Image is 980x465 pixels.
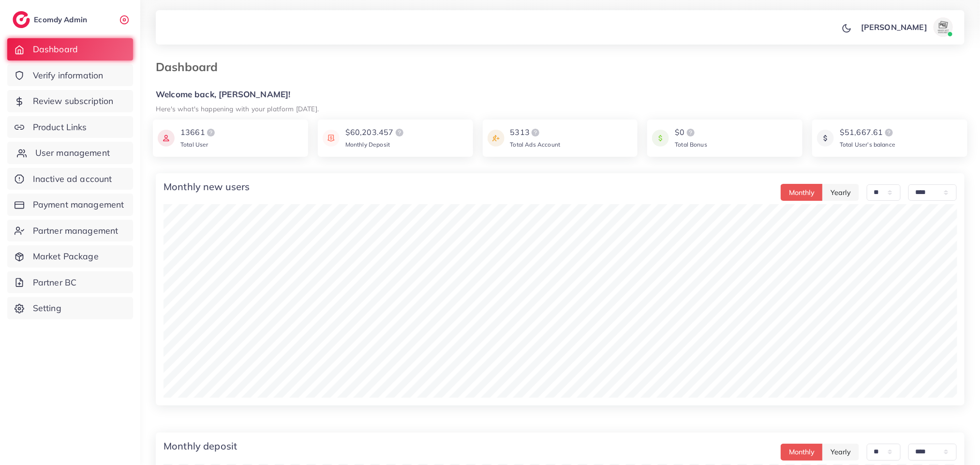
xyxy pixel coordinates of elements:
span: Total User [180,141,208,148]
a: Partner management [7,220,133,242]
button: Monthly [781,444,823,461]
span: User management [35,147,110,159]
img: logo [13,11,30,28]
img: logo [205,127,217,138]
div: $0 [675,127,707,138]
small: Here's what's happening with your platform [DATE]. [156,105,319,113]
img: logo [394,127,405,138]
h4: Monthly deposit [163,440,237,452]
img: logo [883,127,895,138]
a: Verify information [7,64,133,87]
div: $60,203.457 [345,127,405,138]
div: $51,667.61 [840,127,895,138]
img: icon payment [323,127,340,150]
a: Review subscription [7,90,133,112]
img: icon payment [817,127,834,150]
img: icon payment [158,127,175,150]
a: [PERSON_NAME]avatar [856,17,957,37]
span: Verify information [33,69,104,82]
span: Payment management [33,198,124,211]
span: Inactive ad account [33,173,112,185]
span: Total Ads Account [510,141,561,148]
img: logo [685,127,697,138]
img: icon payment [488,127,505,150]
a: Setting [7,297,133,319]
button: Monthly [781,184,823,201]
img: icon payment [652,127,669,150]
span: Dashboard [33,43,78,56]
a: Inactive ad account [7,168,133,190]
a: logoEcomdy Admin [13,11,89,28]
a: Market Package [7,245,133,268]
img: logo [530,127,541,138]
span: Total Bonus [675,141,707,148]
a: Dashboard [7,38,133,60]
button: Yearly [822,184,859,201]
a: User management [7,142,133,164]
p: [PERSON_NAME] [861,21,927,33]
h4: Monthly new users [163,181,250,193]
span: Total User’s balance [840,141,895,148]
a: Product Links [7,116,133,138]
span: Product Links [33,121,87,134]
div: 13661 [180,127,217,138]
span: Partner BC [33,276,77,289]
button: Yearly [822,444,859,461]
h5: Welcome back, [PERSON_NAME]! [156,90,965,100]
h2: Ecomdy Admin [34,15,89,24]
span: Market Package [33,250,99,263]
span: Partner management [33,225,119,237]
span: Setting [33,302,61,315]
h3: Dashboard [156,60,225,74]
a: Partner BC [7,271,133,294]
a: Payment management [7,194,133,216]
span: Review subscription [33,95,114,107]
img: avatar [934,17,953,37]
span: Monthly Deposit [345,141,390,148]
div: 5313 [510,127,561,138]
